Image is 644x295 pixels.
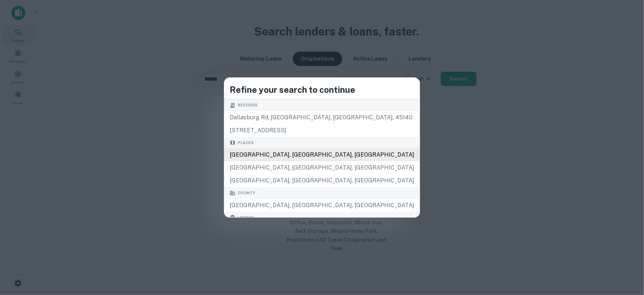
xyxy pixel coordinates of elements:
[224,161,420,174] div: [GEOGRAPHIC_DATA], [GEOGRAPHIC_DATA], [GEOGRAPHIC_DATA]
[238,102,258,108] span: Records
[224,124,420,137] div: [STREET_ADDRESS]
[238,140,254,146] span: Places
[224,174,420,187] div: [GEOGRAPHIC_DATA], [GEOGRAPHIC_DATA], [GEOGRAPHIC_DATA]
[238,215,254,221] span: Lender
[238,190,255,196] span: County
[608,238,644,272] iframe: Chat Widget
[230,83,414,96] h4: Refine your search to continue
[224,148,420,161] div: [GEOGRAPHIC_DATA], [GEOGRAPHIC_DATA], [GEOGRAPHIC_DATA]
[224,199,420,212] div: [GEOGRAPHIC_DATA], [GEOGRAPHIC_DATA], [GEOGRAPHIC_DATA]
[224,111,420,124] div: dallasburg rd, [GEOGRAPHIC_DATA], [GEOGRAPHIC_DATA], 45140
